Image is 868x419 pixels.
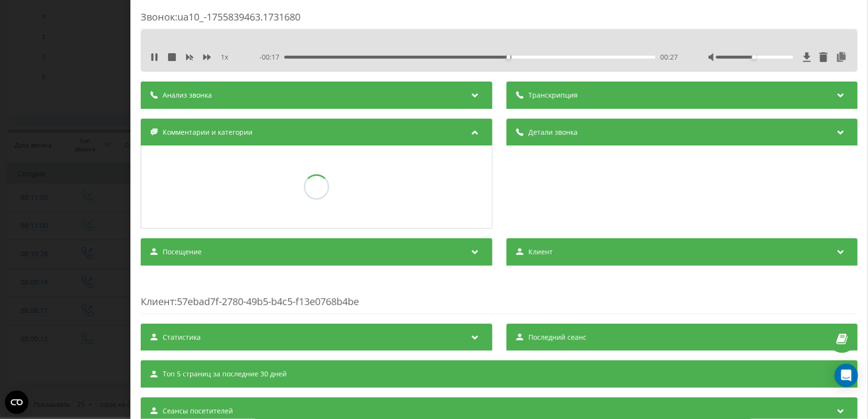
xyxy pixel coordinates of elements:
[141,10,858,29] div: Звонок : ua10_-1755839463.1731680
[141,275,858,314] div: : 57ebad7f-2780-49b5-b4c5-f13e0768b4be
[259,52,284,62] span: - 00:17
[141,295,174,308] span: Клиент
[163,406,233,416] span: Сеансы посетителей
[835,364,858,387] div: Open Intercom Messenger
[528,247,552,257] span: Клиент
[752,55,756,59] div: Accessibility label
[221,52,228,62] span: 1 x
[528,333,586,342] span: Последний сеанс
[163,90,212,100] span: Анализ звонка
[5,391,28,414] button: Open CMP widget
[163,333,201,342] span: Статистика
[163,127,253,137] span: Комментарии и категории
[528,127,577,137] span: Детали звонка
[507,55,510,59] div: Accessibility label
[528,90,577,100] span: Транскрипция
[163,247,202,257] span: Посещение
[163,369,287,379] span: Топ 5 страниц за последние 30 дней
[660,52,677,62] span: 00:27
